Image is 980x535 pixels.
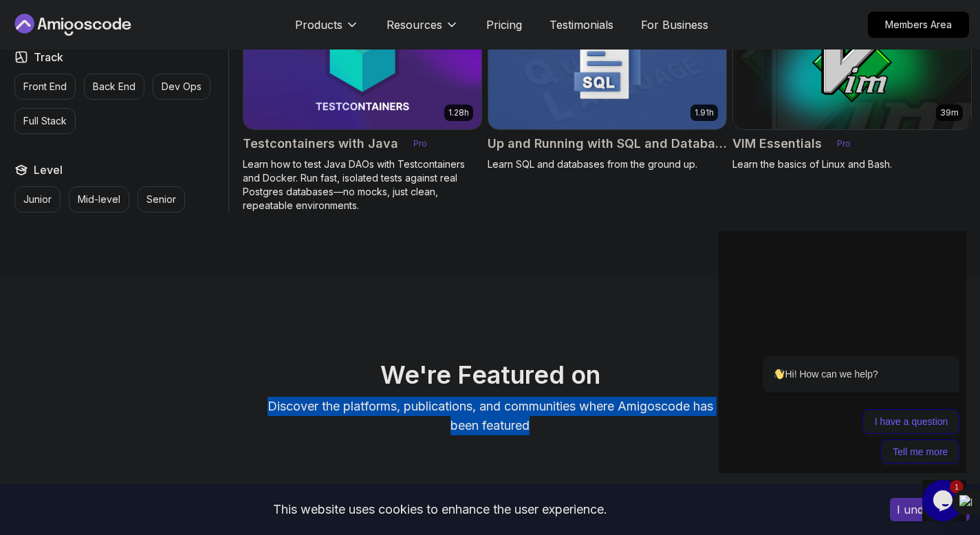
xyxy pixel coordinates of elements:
h2: Track [34,49,63,65]
p: Learn SQL and databases from the ground up. [488,157,727,171]
p: Front End [23,80,67,94]
h2: We're Featured on [9,361,972,389]
button: Junior [14,186,61,212]
p: Products [295,17,342,33]
p: Back End [93,80,135,94]
h2: Up and Running with SQL and Databases [488,134,727,153]
p: Mid-level [78,193,120,206]
p: Learn the basics of Linux and Bash. [732,157,972,171]
button: Senior [138,186,185,212]
p: Full Stack [23,114,67,128]
button: Full Stack [14,108,76,134]
a: Pricing [486,17,522,33]
h2: Level [34,162,63,178]
iframe: chat widget [922,480,966,521]
h2: Testcontainers with Java [243,134,398,153]
p: Pro [405,137,435,151]
button: Front End [14,74,76,100]
button: Back End [84,74,144,100]
p: Dev Ops [162,80,202,94]
p: 39m [940,107,959,118]
iframe: chat widget [719,231,966,473]
p: Learn how to test Java DAOs with Testcontainers and Docker. Run fast, isolated tests against real... [243,157,482,212]
p: Junior [23,193,52,206]
p: 1.91h [695,107,714,118]
p: 1.28h [448,107,469,118]
h2: VIM Essentials [732,134,822,153]
button: Products [295,17,359,44]
a: Members Area [868,12,969,38]
button: Dev Ops [153,74,210,100]
button: Resources [386,17,459,44]
div: This website uses cookies to enhance the user experience. [10,494,869,525]
p: Resources [386,17,442,33]
button: Mid-level [69,186,129,212]
p: Members Area [869,12,968,37]
a: Testimonials [549,17,613,33]
a: For Business [641,17,708,33]
button: Accept cookies [890,498,970,521]
p: Pro [829,137,859,151]
p: Discover the platforms, publications, and communities where Amigoscode has been featured [259,397,721,435]
p: Senior [146,193,176,206]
